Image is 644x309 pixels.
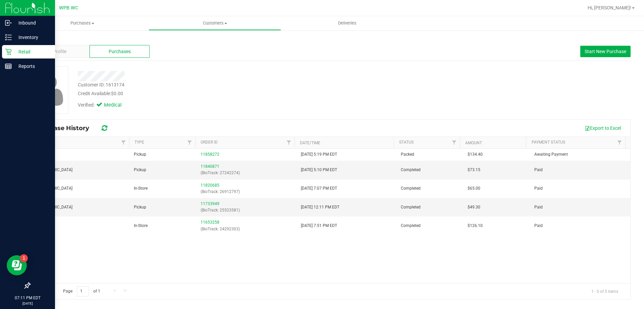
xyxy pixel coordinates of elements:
span: Awaiting Payment [534,151,568,158]
span: [DATE] 5:10 PM EDT [301,167,337,173]
p: [DATE] [3,301,52,306]
p: Inventory [12,33,52,41]
input: 1 [77,286,89,297]
a: Filter [118,137,129,148]
inline-svg: Reports [5,63,12,70]
span: Purchases [109,48,131,55]
p: (BioTrack: 25523581) [201,207,292,214]
inline-svg: Retail [5,48,12,55]
a: Filter [449,137,460,148]
span: [DATE] 7:51 PM EDT [301,223,337,229]
p: (BioTrack: 27242274) [201,170,292,176]
a: Filter [184,137,195,148]
span: $0.00 [111,91,123,96]
span: Paid [534,204,543,210]
a: Amount [465,141,482,145]
inline-svg: Inbound [5,20,12,26]
a: 11820685 [201,183,219,188]
span: In-Store [134,223,148,229]
span: Profile [53,48,66,55]
span: Paid [534,167,543,173]
a: Order ID [201,140,218,145]
span: $73.15 [468,167,480,173]
iframe: Resource center unread badge [20,254,28,262]
span: [DATE] 5:19 PM EDT [301,151,337,158]
a: 11840871 [201,164,219,169]
span: [DATE] 12:11 PM EDT [301,204,339,210]
span: Deliveries [329,20,366,26]
p: Inbound [12,19,52,27]
p: (BioTrack: 26912797) [201,189,292,195]
span: Purchases [16,20,149,26]
span: Start New Purchase [585,49,626,54]
p: 07:11 PM EDT [3,295,52,301]
span: Paid [534,223,543,229]
span: Customers [149,20,281,26]
span: In-Store [134,185,148,192]
a: Filter [283,137,294,148]
span: $126.10 [468,223,483,229]
span: $49.30 [468,204,480,210]
a: Type [135,140,144,145]
iframe: Resource center [7,255,27,275]
span: Page of 1 [57,286,106,297]
span: Completed [401,167,421,173]
span: $65.00 [468,185,480,192]
div: Verified: [78,102,131,109]
a: Customers [149,16,281,30]
span: WPB WC [59,5,78,11]
span: Packed [401,151,414,158]
p: (BioTrack: 24292303) [201,226,292,232]
a: Date/Time [300,141,320,145]
span: Pickup [134,167,146,173]
p: Retail [12,48,52,56]
p: Reports [12,62,52,70]
a: Status [399,140,414,145]
span: Purchase History [35,124,96,132]
inline-svg: Inventory [5,34,12,41]
span: Completed [401,223,421,229]
span: Pickup [134,204,146,210]
span: [DATE] 7:07 PM EDT [301,185,337,192]
a: 11858272 [201,152,219,157]
span: $134.40 [468,151,483,158]
div: Customer ID: 1613174 [78,81,124,88]
span: Hi, [PERSON_NAME]! [588,5,631,10]
span: Paid [534,185,543,192]
a: 11733949 [201,201,219,206]
span: Pickup [134,151,146,158]
span: Medical [104,102,131,109]
span: Completed [401,185,421,192]
a: Purchases [16,16,149,30]
button: Start New Purchase [580,46,631,57]
span: Completed [401,204,421,210]
span: 1 - 5 of 5 items [586,286,624,296]
a: Filter [614,137,625,148]
a: Payment Status [532,140,565,145]
button: Export to Excel [580,122,625,134]
a: Deliveries [281,16,414,30]
a: 11653258 [201,220,219,225]
div: Credit Available: [78,90,373,97]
